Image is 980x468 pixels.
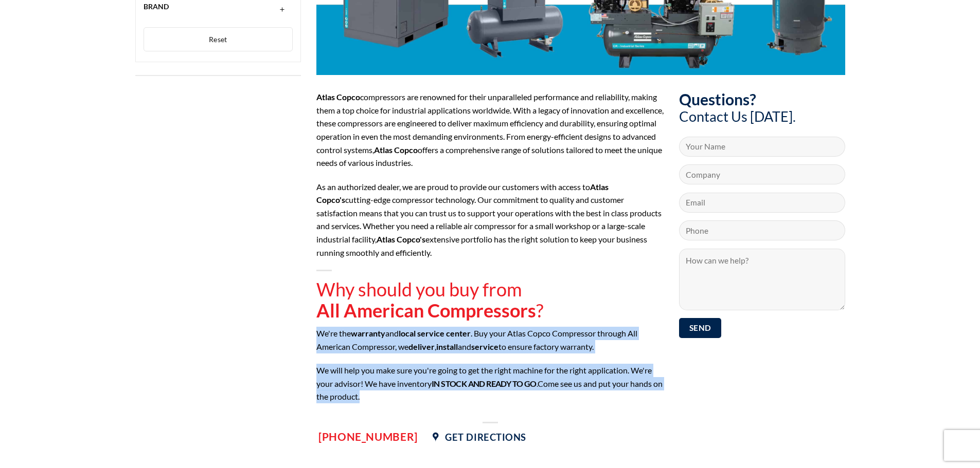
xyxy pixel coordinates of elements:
[445,430,526,445] span: Get Directions
[351,328,385,338] strong: warranty
[432,379,537,388] strong: In stock and ready to go
[432,425,528,449] a: Get Directions
[436,342,458,351] strong: install
[679,318,721,338] input: Send
[374,145,418,155] strong: Atlas Copco
[679,108,796,125] span: Contact Us [DATE].
[316,327,664,353] p: We're the and . Buy your Atlas Copco Compressor through All American Compressor, we , and to ensu...
[408,342,435,351] strong: deliver
[316,278,543,322] span: Why should you buy from ?
[679,164,845,184] input: Company
[316,90,664,170] p: compressors are renowned for their unparalleled performance and reliability, making them a top ch...
[209,35,227,44] span: Reset
[144,2,169,11] span: Brand
[316,299,536,322] strong: All American Compressors
[679,137,845,346] form: Contact form
[316,180,664,259] p: As an authorized dealer, we are proud to provide our customers with access to cutting-edge compre...
[144,27,293,52] button: Reset
[318,428,418,445] span: [PHONE_NUMBER]
[377,234,425,244] strong: Atlas Copco's
[679,137,845,157] input: Your Name
[679,220,845,240] input: Phone
[679,90,756,108] span: Questions?
[471,342,498,351] strong: service
[432,379,538,388] span: .
[316,364,664,403] p: We will help you make sure you're going to get the right machine for the right application. We're...
[316,423,420,450] a: [PHONE_NUMBER]
[679,193,845,213] input: Email
[399,328,471,338] strong: local service center
[316,92,360,102] strong: Atlas Copco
